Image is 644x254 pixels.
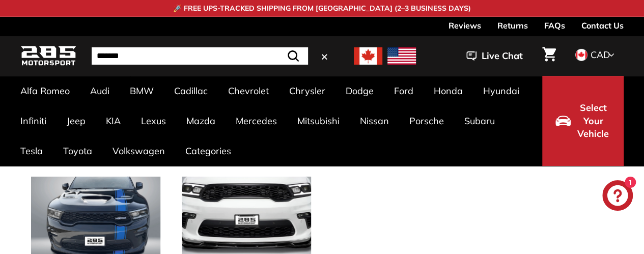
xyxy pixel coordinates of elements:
[102,136,175,166] a: Volkswagen
[399,106,454,136] a: Porsche
[576,101,610,140] span: Select Your Vehicle
[350,106,399,136] a: Nissan
[335,76,384,106] a: Dodge
[473,76,529,106] a: Hyundai
[536,39,562,73] a: Cart
[384,76,424,106] a: Ford
[424,76,473,106] a: Honda
[175,136,241,166] a: Categories
[92,47,308,65] input: Search
[542,76,624,166] button: Select Your Vehicle
[10,76,80,106] a: Alfa Romeo
[218,76,279,106] a: Chevrolet
[20,44,76,68] img: Logo_285_Motorsport_areodynamics_components
[57,106,96,136] a: Jeep
[581,17,624,34] a: Contact Us
[279,76,335,106] a: Chrysler
[164,76,218,106] a: Cadillac
[287,106,350,136] a: Mitsubishi
[131,106,176,136] a: Lexus
[449,17,481,34] a: Reviews
[544,17,565,34] a: FAQs
[173,3,471,14] p: 🚀 FREE UPS-TRACKED SHIPPING FROM [GEOGRAPHIC_DATA] (2–3 BUSINESS DAYS)
[482,49,523,63] span: Live Chat
[53,136,102,166] a: Toyota
[453,43,536,69] button: Live Chat
[10,136,53,166] a: Tesla
[226,106,287,136] a: Mercedes
[591,49,610,61] span: CAD
[120,76,164,106] a: BMW
[599,180,636,213] inbox-online-store-chat: Shopify online store chat
[96,106,131,136] a: KIA
[10,106,57,136] a: Infiniti
[497,17,528,34] a: Returns
[454,106,505,136] a: Subaru
[80,76,120,106] a: Audi
[176,106,226,136] a: Mazda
